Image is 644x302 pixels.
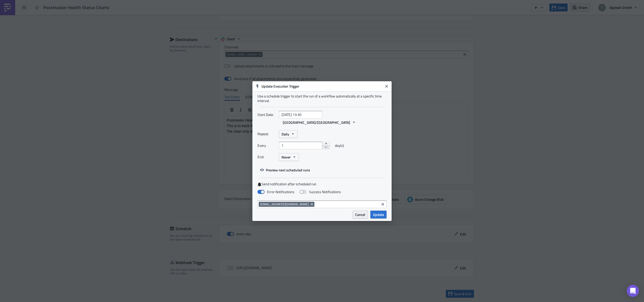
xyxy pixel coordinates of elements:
span: day(s) [335,142,344,149]
span: Cancel [355,212,365,217]
div: Use a schedule trigger to start the run of a workflow automatically at a specific time interval. [257,94,387,103]
body: Rich Text Area. Press ALT-0 for help. [2,2,242,17]
label: Error Notifications [257,190,294,194]
label: Repeat: [257,130,276,138]
label: Success Notifications [299,190,341,194]
button: Close [383,83,390,90]
button: Clear selected items [380,201,386,207]
div: Open Intercom Messenger [627,285,639,297]
span: Never [281,154,291,160]
button: Update [370,211,387,218]
label: Send notification after scheduled run [257,182,387,187]
span: [EMAIL_ADDRESS][DOMAIN_NAME] [260,202,309,206]
button: Never [279,153,299,161]
button: Remove Tag [310,202,314,207]
button: decrement [322,145,330,149]
button: Daily [279,130,297,138]
p: The chart only shows the status for the last 31 days for both Chaty and Chatspace. [2,13,242,17]
label: End: [257,153,276,161]
button: Cancel [353,211,368,218]
label: Every [257,142,276,149]
p: Postmaster Health Status Check [2,2,242,6]
h6: Update Execution Trigger [261,84,383,89]
span: Daily [281,131,289,137]
button: increment [322,142,330,146]
input: YYYY-MM-DD HH:mm [279,111,322,118]
span: Update [373,212,384,217]
button: [GEOGRAPHIC_DATA]/[GEOGRAPHIC_DATA] [280,118,358,126]
p: This is to track the Postmaster Health status statistics. [2,8,242,12]
span: [GEOGRAPHIC_DATA]/[GEOGRAPHIC_DATA] [283,120,350,125]
span: Preview next scheduled runs [266,167,310,173]
label: Start Date: [257,111,276,118]
button: Preview next scheduled runs [257,166,313,174]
